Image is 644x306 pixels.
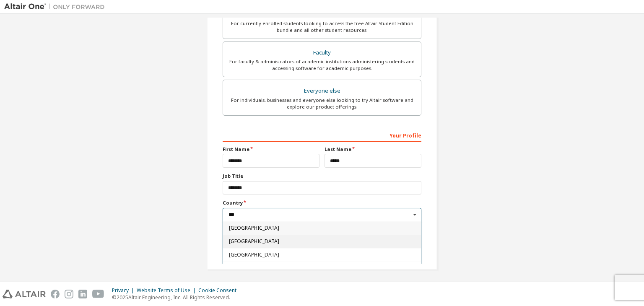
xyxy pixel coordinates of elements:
div: Cookie Consent [198,287,241,294]
span: [GEOGRAPHIC_DATA] [229,226,415,231]
label: Country [223,200,421,206]
div: Website Terms of Use [137,287,198,294]
img: facebook.svg [51,290,60,298]
div: Everyone else [228,85,416,97]
div: Privacy [112,287,137,294]
img: altair_logo.svg [3,290,46,298]
div: For currently enrolled students looking to access the free Altair Student Edition bundle and all ... [228,20,416,34]
img: linkedin.svg [78,290,87,298]
label: Job Title [223,173,421,179]
p: © 2025 Altair Engineering, Inc. All Rights Reserved. [112,294,241,301]
img: youtube.svg [92,290,104,298]
label: First Name [223,146,319,153]
div: For faculty & administrators of academic institutions administering students and accessing softwa... [228,58,416,72]
div: Your Profile [223,128,421,142]
label: Last Name [325,146,421,153]
span: [GEOGRAPHIC_DATA] [229,239,415,244]
div: For individuals, businesses and everyone else looking to try Altair software and explore our prod... [228,97,416,110]
img: instagram.svg [65,290,73,298]
div: Faculty [228,47,416,59]
img: Altair One [4,3,109,11]
span: [GEOGRAPHIC_DATA] [229,252,415,257]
